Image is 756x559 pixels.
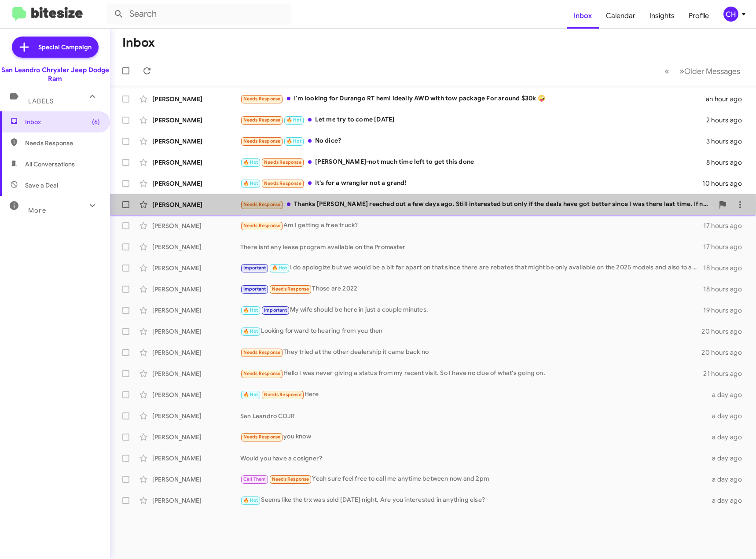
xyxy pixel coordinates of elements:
[240,347,701,357] div: They tried at the other dealership it came back no
[706,95,749,103] div: an hour ago
[152,200,240,209] div: [PERSON_NAME]
[152,137,240,146] div: [PERSON_NAME]
[243,497,258,503] span: 🔥 Hot
[703,369,749,378] div: 21 hours ago
[702,179,749,188] div: 10 hours ago
[152,221,240,230] div: [PERSON_NAME]
[703,264,749,272] div: 18 hours ago
[679,66,684,77] span: »
[25,181,58,190] span: Save a Deal
[240,178,702,188] div: It's for a wrangler not a grand!
[703,306,749,315] div: 19 hours ago
[642,3,682,29] a: Insights
[243,349,281,355] span: Needs Response
[152,412,240,420] div: [PERSON_NAME]
[240,454,708,463] div: Would you have a cosigner?
[684,66,740,76] span: Older Messages
[243,202,281,207] span: Needs Response
[28,97,54,105] span: Labels
[240,432,708,442] div: you know
[243,434,281,440] span: Needs Response
[28,206,46,214] span: More
[243,307,258,313] span: 🔥 Hot
[264,307,287,313] span: Important
[152,243,240,251] div: [PERSON_NAME]
[706,137,749,146] div: 3 hours ago
[25,118,100,126] span: Inbox
[708,390,749,399] div: a day ago
[240,263,703,273] div: I do apologize but we would be a bit far apart on that since there are rebates that might be only...
[243,159,258,165] span: 🔥 Hot
[152,327,240,336] div: [PERSON_NAME]
[243,286,266,292] span: Important
[240,94,706,104] div: I'm looking for Durango RT hemi ideally AWD with tow package For around $30k 🤪
[152,348,240,357] div: [PERSON_NAME]
[708,496,749,505] div: a day ago
[152,306,240,315] div: [PERSON_NAME]
[286,138,301,144] span: 🔥 Hot
[701,348,749,357] div: 20 hours ago
[152,369,240,378] div: [PERSON_NAME]
[240,412,708,420] div: San Leandro CDJR
[243,223,281,228] span: Needs Response
[706,116,749,125] div: 2 hours ago
[240,368,703,379] div: Hello I was never giving a status from my recent visit. So I have no clue of what's going on.
[25,160,75,169] span: All Conversations
[240,243,703,251] div: There isnt any lease program available on the Promaster
[708,433,749,441] div: a day ago
[152,95,240,103] div: [PERSON_NAME]
[38,43,92,51] span: Special Campaign
[708,454,749,463] div: a day ago
[152,475,240,484] div: [PERSON_NAME]
[240,390,708,400] div: Here
[240,221,703,231] div: Am I getting a free truck?
[243,117,281,123] span: Needs Response
[682,3,716,29] a: Profile
[272,265,287,271] span: 🔥 Hot
[272,286,309,292] span: Needs Response
[706,158,749,167] div: 8 hours ago
[723,7,738,22] div: CH
[243,371,281,376] span: Needs Response
[240,326,701,336] div: Looking forward to hearing from you then
[674,62,745,80] button: Next
[660,62,745,80] nav: Page navigation example
[152,116,240,125] div: [PERSON_NAME]
[703,285,749,294] div: 18 hours ago
[664,66,669,77] span: «
[286,117,301,123] span: 🔥 Hot
[152,179,240,188] div: [PERSON_NAME]
[240,157,706,167] div: [PERSON_NAME]-not much time left to get this done
[708,412,749,420] div: a day ago
[703,221,749,230] div: 17 hours ago
[106,4,291,25] input: Search
[152,433,240,441] div: [PERSON_NAME]
[152,285,240,294] div: [PERSON_NAME]
[703,243,749,251] div: 17 hours ago
[152,454,240,463] div: [PERSON_NAME]
[240,474,708,484] div: Yeah sure feel free to call me anytime between now and 2pm
[599,3,642,29] a: Calendar
[243,180,258,186] span: 🔥 Hot
[264,392,301,397] span: Needs Response
[152,496,240,505] div: [PERSON_NAME]
[264,180,301,186] span: Needs Response
[12,37,99,58] a: Special Campaign
[701,327,749,336] div: 20 hours ago
[243,138,281,144] span: Needs Response
[264,159,301,165] span: Needs Response
[272,476,309,482] span: Needs Response
[152,264,240,272] div: [PERSON_NAME]
[567,3,599,29] a: Inbox
[152,390,240,399] div: [PERSON_NAME]
[240,495,708,505] div: Seems like the trx was sold [DATE] night. Are you interested in anything else?
[92,118,100,126] span: (6)
[243,328,258,334] span: 🔥 Hot
[708,475,749,484] div: a day ago
[243,476,266,482] span: Call Them
[152,158,240,167] div: [PERSON_NAME]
